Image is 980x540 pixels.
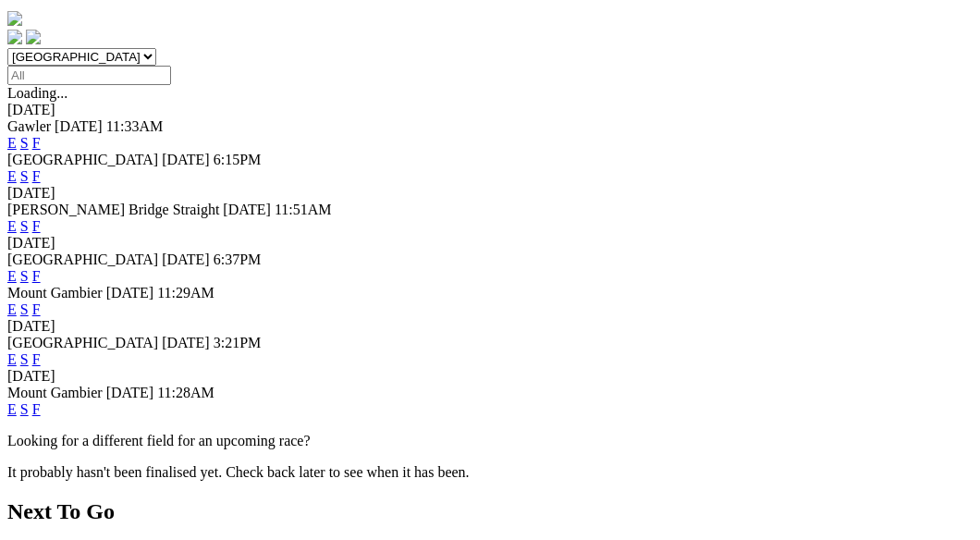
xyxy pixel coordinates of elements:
[7,30,22,44] img: facebook.svg
[7,85,67,101] span: Loading...
[157,285,214,301] span: 11:29AM
[7,351,17,367] a: E
[20,168,29,184] a: S
[20,218,29,234] a: S
[32,351,41,367] a: F
[20,351,29,367] a: S
[7,168,17,184] a: E
[32,268,41,284] a: F
[20,268,29,284] a: S
[7,464,470,480] partial: It probably hasn't been finalised yet. Check back later to see when it has been.
[7,318,973,335] div: [DATE]
[162,335,210,350] span: [DATE]
[162,152,210,167] span: [DATE]
[162,252,210,267] span: [DATE]
[7,499,973,524] h2: Next To Go
[214,252,262,267] span: 6:37PM
[55,118,103,134] span: [DATE]
[7,268,17,284] a: E
[7,368,973,385] div: [DATE]
[7,218,17,234] a: E
[7,66,171,85] input: Select date
[7,152,158,167] span: [GEOGRAPHIC_DATA]
[7,385,103,400] span: Mount Gambier
[7,235,973,252] div: [DATE]
[32,135,41,151] a: F
[7,335,158,350] span: [GEOGRAPHIC_DATA]
[32,168,41,184] a: F
[106,285,154,301] span: [DATE]
[7,433,973,449] p: Looking for a different field for an upcoming race?
[214,152,262,167] span: 6:15PM
[157,385,214,400] span: 11:28AM
[20,135,29,151] a: S
[26,30,41,44] img: twitter.svg
[7,285,103,301] span: Mount Gambier
[106,118,164,134] span: 11:33AM
[7,301,17,317] a: E
[7,118,51,134] span: Gawler
[7,11,22,26] img: logo-grsa-white.png
[7,185,973,202] div: [DATE]
[214,335,262,350] span: 3:21PM
[20,301,29,317] a: S
[20,401,29,417] a: S
[7,252,158,267] span: [GEOGRAPHIC_DATA]
[7,135,17,151] a: E
[7,102,973,118] div: [DATE]
[32,301,41,317] a: F
[32,218,41,234] a: F
[7,202,219,217] span: [PERSON_NAME] Bridge Straight
[32,401,41,417] a: F
[275,202,332,217] span: 11:51AM
[106,385,154,400] span: [DATE]
[223,202,271,217] span: [DATE]
[7,401,17,417] a: E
